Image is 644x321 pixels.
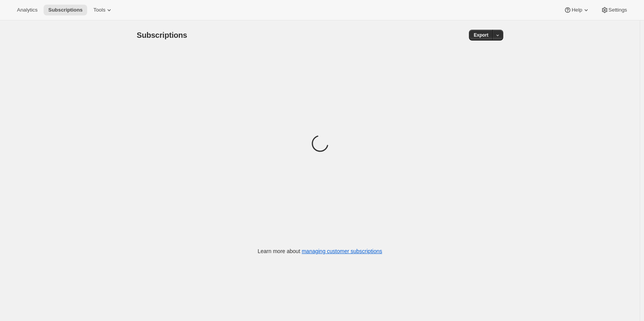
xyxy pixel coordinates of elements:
[559,5,594,15] button: Help
[474,32,488,38] span: Export
[12,5,42,15] button: Analytics
[48,7,83,13] span: Subscriptions
[93,7,105,13] span: Tools
[596,5,632,15] button: Settings
[302,248,382,254] a: managing customer subscriptions
[137,31,187,39] span: Subscriptions
[44,5,87,15] button: Subscriptions
[89,5,118,15] button: Tools
[572,7,582,13] span: Help
[469,30,493,41] button: Export
[609,7,627,13] span: Settings
[258,247,382,255] p: Learn more about
[17,7,37,13] span: Analytics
